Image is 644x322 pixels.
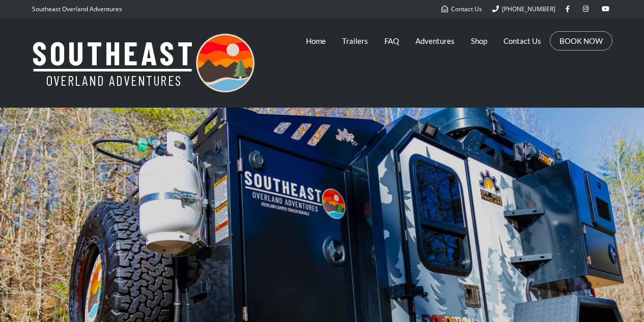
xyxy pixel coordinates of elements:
[415,28,455,54] a: Adventures
[342,28,368,54] a: Trailers
[471,28,487,54] a: Shop
[502,5,555,13] span: [PHONE_NUMBER]
[451,5,482,13] span: Contact Us
[492,5,555,13] a: [PHONE_NUMBER]
[441,5,482,13] a: Contact Us
[503,28,541,54] a: Contact Us
[559,36,603,46] a: BOOK NOW
[32,34,255,92] img: Southeast Overland Adventures
[32,3,122,16] p: Southeast Overland Adventures
[306,28,326,54] a: Home
[384,28,399,54] a: FAQ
